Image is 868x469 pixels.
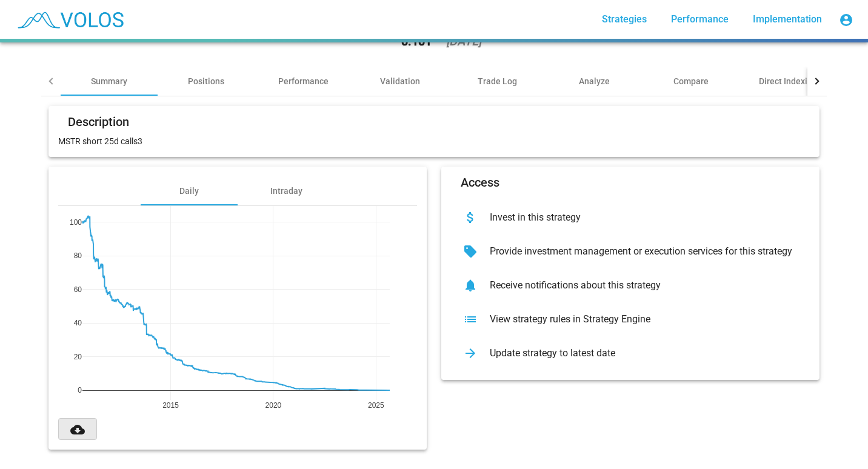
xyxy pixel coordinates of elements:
div: Trade Log [478,75,517,87]
p: MSTR short 25d calls3 [58,135,810,147]
div: [DATE] [446,35,481,47]
div: Compare [673,75,709,87]
span: Performance [671,13,729,25]
a: Strategies [592,8,656,30]
img: blue_transparent.png [10,4,130,35]
button: Invest in this strategy [451,201,810,234]
mat-icon: arrow_forward [461,344,480,363]
a: Performance [661,8,738,30]
div: Direct Indexing [759,75,817,87]
button: Receive notifications about this strategy [451,268,810,302]
mat-icon: attach_money [461,208,480,227]
button: View strategy rules in Strategy Engine [451,302,810,336]
div: Positions [188,75,224,87]
div: Performance [278,75,329,87]
mat-icon: sell [461,242,480,261]
div: 0.101 [401,35,432,47]
mat-icon: cloud_download [70,422,85,437]
mat-card-title: Description [68,116,129,128]
div: Invest in this strategy [480,211,800,224]
mat-icon: notifications [461,276,480,295]
div: View strategy rules in Strategy Engine [480,313,800,325]
summary: DescriptionMSTR short 25d calls3DailyIntradayAccessInvest in this strategyProvide investment mana... [41,96,827,459]
div: Daily [179,185,199,197]
div: Summary [91,75,127,87]
div: Intraday [270,185,302,197]
span: Strategies [602,13,647,25]
mat-icon: list [461,310,480,329]
div: Provide investment management or execution services for this strategy [480,245,800,258]
button: Provide investment management or execution services for this strategy [451,234,810,268]
button: Update strategy to latest date [451,336,810,370]
div: Analyze [579,75,610,87]
div: Update strategy to latest date [480,347,800,359]
span: Implementation [753,13,822,25]
mat-card-title: Access [461,176,499,188]
mat-icon: account_circle [839,13,853,27]
div: Validation [380,75,420,87]
div: Receive notifications about this strategy [480,279,800,291]
a: Implementation [743,8,832,30]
